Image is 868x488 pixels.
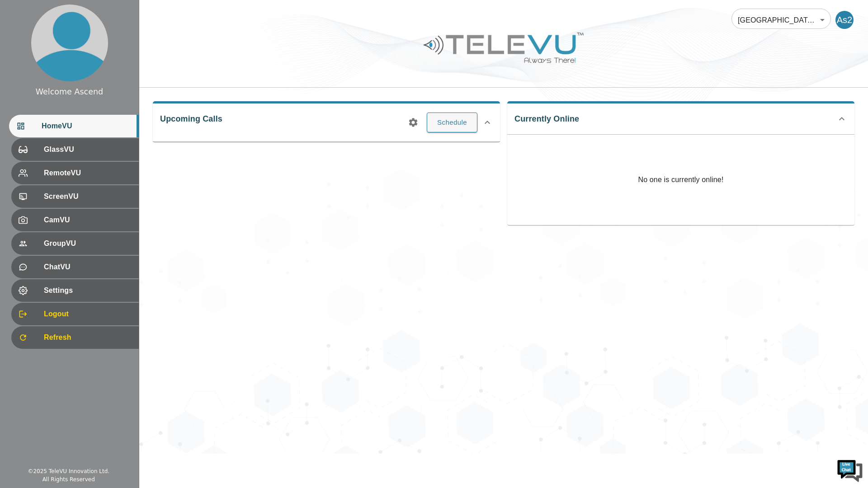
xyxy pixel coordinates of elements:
div: ScreenVU [11,185,139,208]
div: Logout [11,303,139,325]
span: Settings [44,285,132,296]
span: Refresh [44,332,132,343]
div: All Rights Reserved [42,475,95,483]
div: Welcome Ascend [36,86,103,98]
span: ChatVU [44,262,132,272]
div: Refresh [11,326,139,349]
span: GroupVU [44,238,132,249]
span: GlassVU [44,144,132,155]
img: Chat Widget [836,456,863,483]
div: CamVU [11,209,139,231]
div: GroupVU [11,232,139,255]
div: Settings [11,279,139,302]
p: No one is currently online! [638,135,723,225]
span: Logout [44,309,132,319]
span: ScreenVU [44,191,132,202]
div: RemoteVU [11,162,139,184]
span: CamVU [44,215,132,225]
div: © 2025 TeleVU Innovation Ltd. [28,467,109,475]
span: RemoteVU [44,168,132,178]
div: HomeVU [9,115,139,137]
img: profile.png [31,5,108,81]
div: As2 [835,11,854,29]
div: ChatVU [11,256,139,278]
div: [GEOGRAPHIC_DATA] At Home [731,7,831,33]
span: HomeVU [42,121,132,131]
img: Logo [422,29,585,66]
button: Schedule [427,113,477,132]
div: GlassVU [11,138,139,161]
